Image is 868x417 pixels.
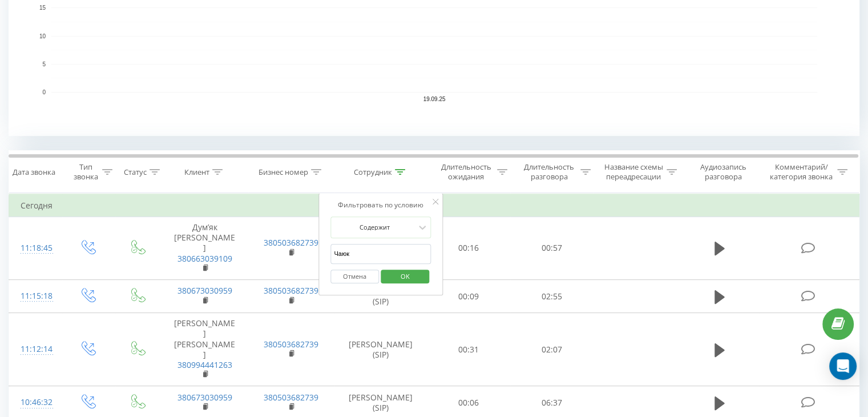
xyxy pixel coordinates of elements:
[13,167,55,177] div: Дата звонка
[39,5,46,11] text: 15
[604,162,664,182] div: Название схемы переадресации
[21,338,51,360] div: 11:12:14
[520,162,578,182] div: Длительность разговора
[162,313,248,386] td: [PERSON_NAME] [PERSON_NAME]
[427,217,510,280] td: 00:16
[21,237,51,259] div: 11:18:45
[259,167,308,177] div: Бизнес номер
[690,162,757,182] div: Аудиозапись разговора
[510,313,593,386] td: 02:07
[72,162,99,182] div: Тип звонка
[184,167,209,177] div: Клиент
[264,339,318,350] a: 380503682739
[427,280,510,313] td: 00:09
[42,89,46,95] text: 0
[9,194,859,217] td: Сегодня
[423,96,446,102] text: 19.09.25
[829,352,857,380] div: Open Intercom Messenger
[21,391,51,414] div: 10:46:32
[124,167,147,177] div: Статус
[177,253,232,264] a: 380663039109
[264,285,318,296] a: 380503682739
[330,270,379,284] button: Отмена
[21,285,51,307] div: 11:15:18
[381,270,429,284] button: OK
[42,61,46,67] text: 5
[162,217,248,280] td: Дум’як [PERSON_NAME]
[510,280,593,313] td: 02:55
[39,33,46,39] text: 10
[354,167,392,177] div: Сотрудник
[330,244,431,264] input: Введите значение
[334,313,427,386] td: [PERSON_NAME] (SIP)
[427,313,510,386] td: 00:31
[768,162,834,182] div: Комментарий/категория звонка
[177,392,232,403] a: 380673030959
[438,162,495,182] div: Длительность ожидания
[177,359,232,370] a: 380994441263
[264,392,318,403] a: 380503682739
[510,217,593,280] td: 00:57
[177,285,232,296] a: 380673030959
[389,267,421,285] span: OK
[330,199,431,211] div: Фильтровать по условию
[334,280,427,313] td: [PERSON_NAME] (SIP)
[264,237,318,248] a: 380503682739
